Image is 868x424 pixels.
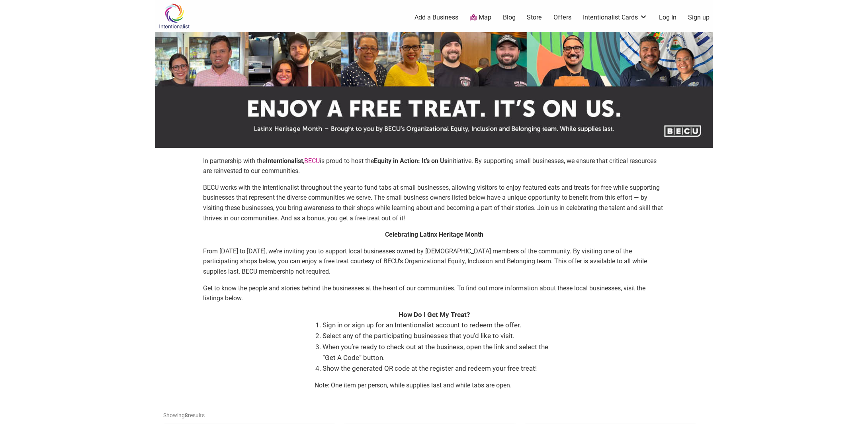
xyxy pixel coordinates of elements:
p: Note: One item per person, while supplies last and while tabs are open. [315,380,553,391]
b: 8 [185,412,188,418]
li: Show the generated QR code at the register and redeem your free treat! [323,363,553,374]
a: Log In [659,13,676,22]
a: BECU [304,157,320,165]
strong: Celebrating Latinx Heritage Month [385,231,483,238]
strong: Equity in Action: It’s on Us [374,157,448,165]
span: Showing results [163,412,205,418]
img: sponsor logo [155,32,713,148]
a: Intentionalist Cards [583,13,647,22]
a: Map [470,13,491,22]
a: Offers [553,13,571,22]
li: When you’re ready to check out at the business, open the link and select the “Get A Code” button. [323,342,553,363]
strong: Intentionalist [266,157,303,165]
p: BECU works with the Intentionalist throughout the year to fund tabs at small businesses, allowing... [203,183,665,223]
img: Intentionalist [155,3,193,29]
p: Get to know the people and stories behind the businesses at the heart of our communities. To find... [203,283,665,303]
p: In partnership with the , is proud to host the initiative. By supporting small businesses, we ens... [203,156,665,176]
a: Add a Business [414,13,458,22]
li: Sign in or sign up for an Intentionalist account to redeem the offer. [323,320,553,331]
a: Sign up [688,13,710,22]
strong: How Do I Get My Treat? [399,311,470,319]
a: Blog [503,13,516,22]
li: Select any of the participating businesses that you’d like to visit. [323,331,553,341]
p: From [DATE] to [DATE], we’re inviting you to support local businesses owned by [DEMOGRAPHIC_DATA]... [203,246,665,277]
a: Store [527,13,542,22]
